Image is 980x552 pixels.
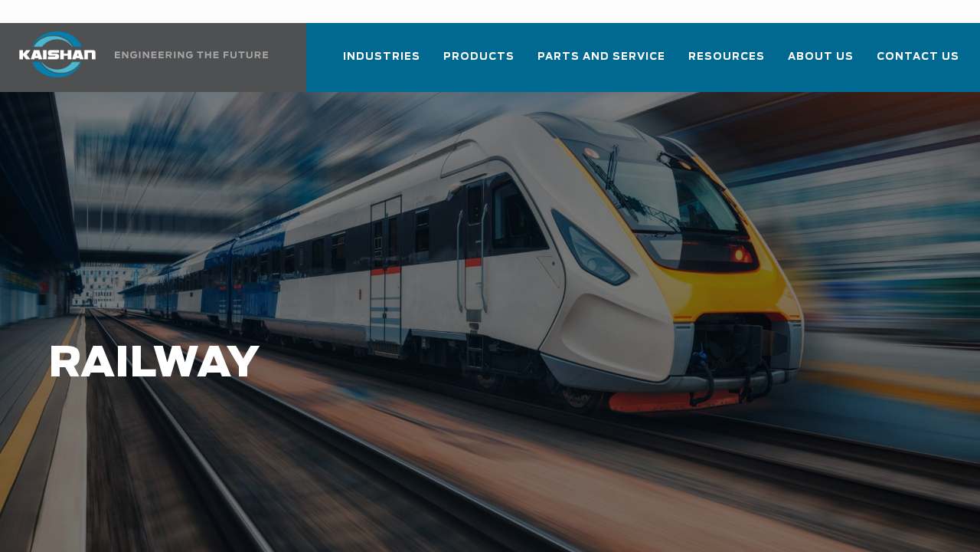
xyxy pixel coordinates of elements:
h1: Railway [48,340,781,388]
a: Products [443,37,514,89]
span: Resources [688,48,765,66]
span: Products [443,48,514,66]
a: Parts and Service [537,37,665,89]
span: Contact Us [877,48,959,66]
a: Contact Us [877,37,959,89]
span: Industries [343,48,420,66]
img: Engineering the future [115,51,268,58]
span: Parts and Service [537,48,665,66]
a: About Us [788,37,854,89]
a: Industries [343,37,420,89]
a: Resources [688,37,765,89]
span: About Us [788,48,854,66]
